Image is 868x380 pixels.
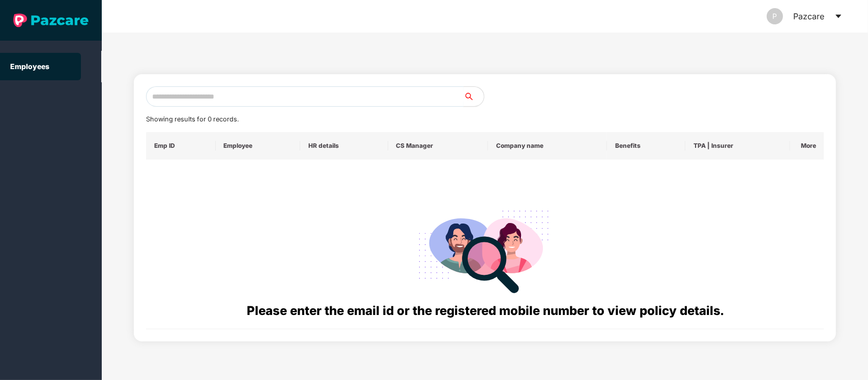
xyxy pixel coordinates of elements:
[463,92,484,101] span: search
[488,132,607,160] th: Company name
[300,132,388,160] th: HR details
[412,198,558,301] img: svg+xml;base64,PHN2ZyB4bWxucz0iaHR0cDovL3d3dy53My5vcmcvMjAwMC9zdmciIHdpZHRoPSIyODgiIGhlaWdodD0iMj...
[247,303,724,318] span: Please enter the email id or the registered mobile number to view policy details.
[834,12,843,20] span: caret-down
[607,132,685,160] th: Benefits
[10,62,49,71] a: Employees
[216,132,301,160] th: Employee
[773,8,777,24] span: P
[463,86,484,107] button: search
[388,132,488,160] th: CS Manager
[146,115,239,123] span: Showing results for 0 records.
[146,132,216,160] th: Emp ID
[790,132,824,160] th: More
[685,132,790,160] th: TPA | Insurer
